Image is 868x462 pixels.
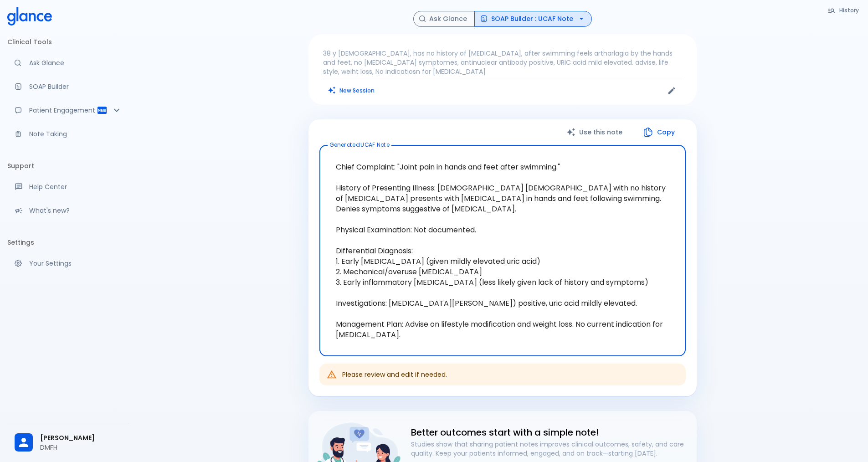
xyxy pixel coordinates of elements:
button: History [823,4,864,17]
textarea: Chief Complaint: "Joint pain in hands and feet after swimming." History of Presenting Illness: [D... [326,153,679,349]
p: Ask Glance [29,58,122,67]
button: Clears all inputs and results. [323,84,380,97]
button: Use this note [557,123,633,142]
h6: Better outcomes start with a simple note! [411,425,689,440]
div: Patient Reports & Referrals [7,100,129,120]
a: Docugen: Compose a clinical documentation in seconds [7,77,129,97]
div: Recent updates and feature releases [7,200,129,221]
a: Get help from our support team [7,177,129,197]
button: Copy [633,123,686,142]
span: [PERSON_NAME] [40,433,122,443]
button: SOAP Builder : UCAF Note [474,11,592,27]
a: Advanced note-taking [7,124,129,144]
a: Moramiz: Find ICD10AM codes instantly [7,53,129,73]
button: Edit [665,84,678,98]
p: Studies show that sharing patient notes improves clinical outcomes, safety, and care quality. Kee... [411,440,689,458]
p: What's new? [29,206,122,215]
p: DMFH [40,443,122,452]
p: SOAP Builder [29,82,122,91]
label: Generated UCAF Note [329,141,390,149]
button: Ask Glance [413,11,475,27]
a: Manage your settings [7,253,129,273]
div: Please review and edit if needed. [342,366,447,383]
div: [PERSON_NAME]DMFH [7,427,129,458]
p: Patient Engagement [29,106,97,115]
p: 38 y [DEMOGRAPHIC_DATA], has no history of [MEDICAL_DATA], after swimming feels artharlagia by th... [323,49,682,76]
p: Note Taking [29,129,122,139]
li: Support [7,155,129,177]
li: Settings [7,231,129,253]
p: Help Center [29,182,122,191]
p: Your Settings [29,259,122,268]
li: Clinical Tools [7,31,129,53]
